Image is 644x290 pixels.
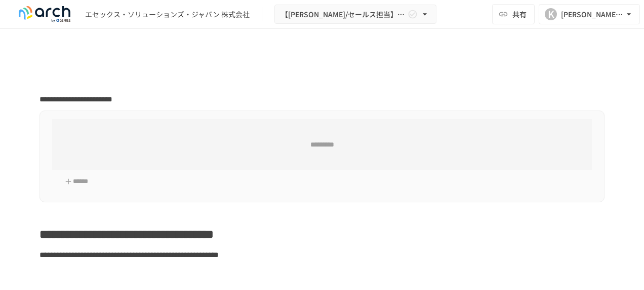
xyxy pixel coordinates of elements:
[85,9,250,20] div: エセックス・ソリューションズ・ジャパン 株式会社
[561,8,624,21] div: [PERSON_NAME][EMAIL_ADDRESS][DOMAIN_NAME]
[12,6,77,22] img: logo-default@2x-9cf2c760.svg
[539,4,640,24] button: K[PERSON_NAME][EMAIL_ADDRESS][DOMAIN_NAME]
[492,4,535,24] button: 共有
[274,5,436,24] button: 【[PERSON_NAME]/セールス担当】エセックス・ソリューションズ・ジャパン株式会社様_初期設定サポート
[281,8,406,21] span: 【[PERSON_NAME]/セールス担当】エセックス・ソリューションズ・ジャパン株式会社様_初期設定サポート
[545,8,557,20] div: K
[512,9,527,20] span: 共有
